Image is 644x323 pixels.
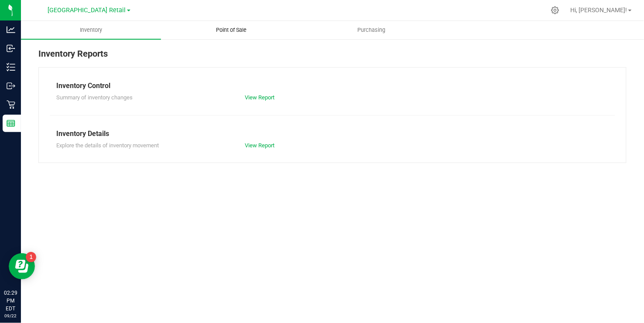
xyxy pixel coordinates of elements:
div: Inventory Control [56,81,609,91]
span: Purchasing [346,26,397,34]
a: Purchasing [301,21,442,39]
inline-svg: Reports [7,119,15,128]
a: View Report [245,142,274,149]
iframe: Resource center unread badge [26,252,36,262]
div: Inventory Reports [38,47,627,67]
span: Hi, [PERSON_NAME]! [571,7,627,14]
a: View Report [245,94,274,101]
iframe: Resource center [9,253,35,279]
p: 09/22 [4,313,17,319]
span: Summary of inventory changes [56,94,133,101]
inline-svg: Inbound [7,44,15,53]
a: Point of Sale [161,21,301,39]
p: 02:29 PM EDT [4,289,17,313]
inline-svg: Inventory [7,63,15,71]
inline-svg: Outbound [7,82,15,90]
div: Inventory Details [56,129,609,139]
span: Inventory [68,26,114,34]
span: Explore the details of inventory movement [56,142,159,149]
span: Point of Sale [204,26,258,34]
a: Inventory [21,21,161,39]
span: [GEOGRAPHIC_DATA] Retail [48,7,126,14]
div: Manage settings [550,6,561,14]
inline-svg: Analytics [7,25,15,34]
inline-svg: Retail [7,100,15,109]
